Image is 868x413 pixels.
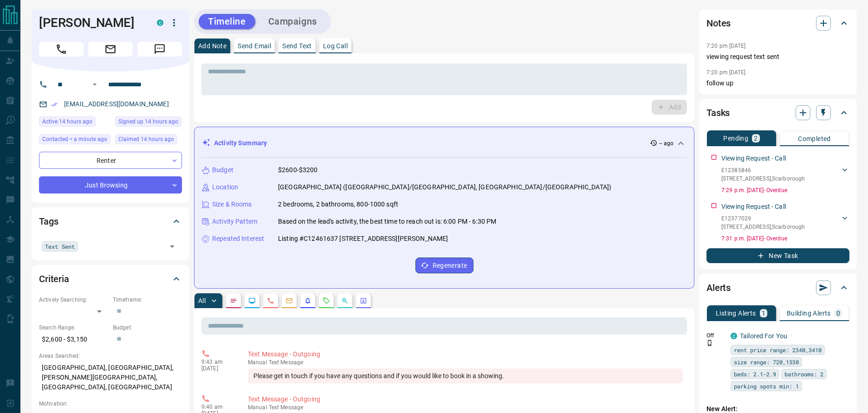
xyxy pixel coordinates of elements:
p: Activity Summary [214,138,267,148]
p: Budget: [113,323,182,332]
p: -- ago [659,139,674,148]
button: Timeline [199,14,255,29]
div: Renter [39,152,182,169]
h2: Notes [706,16,731,31]
p: Areas Searched: [39,352,182,360]
div: Criteria [39,268,182,290]
p: follow up [706,78,849,88]
div: Notes [706,12,849,34]
p: [GEOGRAPHIC_DATA], [GEOGRAPHIC_DATA], [PERSON_NAME][GEOGRAPHIC_DATA], [GEOGRAPHIC_DATA], [GEOGRAP... [39,360,182,395]
span: size range: 720,1538 [734,357,799,367]
p: Timeframe: [113,296,182,304]
h2: Criteria [39,271,69,286]
p: Pending [723,135,748,142]
span: beds: 2.1-2.9 [734,369,776,379]
div: Tue Oct 14 2025 [115,116,182,129]
span: bathrooms: 2 [784,369,823,379]
p: 7:29 p.m. [DATE] - Overdue [721,186,849,194]
p: 0 [836,310,840,316]
p: Off [706,331,725,340]
div: E12385846[STREET_ADDRESS],Scarborough [721,164,849,185]
p: Listing #C12461637 [STREET_ADDRESS][PERSON_NAME] [278,234,448,244]
p: Send Email [238,43,271,49]
div: Just Browsing [39,176,182,194]
p: 7:20 pm [DATE] [706,43,746,49]
p: Repeated Interest [212,234,264,244]
p: Text Message [248,359,683,366]
p: [STREET_ADDRESS] , Scarborough [721,174,805,183]
div: condos.ca [157,19,163,26]
h1: [PERSON_NAME] [39,15,143,30]
div: Wed Oct 15 2025 [39,134,110,147]
span: Message [137,42,182,57]
p: 2 [754,135,758,142]
p: Text Message - Outgoing [248,394,683,404]
p: [DATE] [201,365,234,372]
svg: Notes [230,297,237,304]
p: Viewing Request - Call [721,202,786,212]
button: New Task [706,248,849,263]
span: Text Sent [45,242,75,251]
span: manual [248,359,267,366]
svg: Lead Browsing Activity [248,297,256,304]
span: Call [39,42,84,57]
h2: Alerts [706,280,731,295]
button: Campaigns [259,14,326,29]
svg: Calls [267,297,274,304]
p: 9:43 am [201,359,234,365]
p: [STREET_ADDRESS] , Scarborough [721,223,805,231]
button: Regenerate [415,258,473,273]
svg: Opportunities [341,297,349,304]
svg: Listing Alerts [304,297,311,304]
div: E12377029[STREET_ADDRESS],Scarborough [721,213,849,233]
span: Signed up 14 hours ago [118,117,178,126]
span: Claimed 14 hours ago [118,135,174,144]
div: Alerts [706,277,849,299]
span: manual [248,404,267,411]
p: Size & Rooms [212,200,252,209]
div: Tue Oct 14 2025 [115,134,182,147]
p: Send Text [282,43,312,49]
div: Activity Summary-- ago [202,135,687,152]
h2: Tags [39,214,58,229]
svg: Emails [285,297,293,304]
p: Text Message [248,404,683,411]
p: Location [212,182,238,192]
span: Active 14 hours ago [42,117,92,126]
p: Log Call [323,43,348,49]
div: Please get in touch if you have any questions and if you would like to book in a showing. [248,368,683,383]
svg: Agent Actions [360,297,367,304]
p: Activity Pattern [212,217,258,226]
button: Open [166,240,179,253]
svg: Requests [323,297,330,304]
p: 7:31 p.m. [DATE] - Overdue [721,234,849,243]
p: E12377029 [721,214,805,223]
span: Contacted < a minute ago [42,135,107,144]
div: condos.ca [731,333,737,339]
p: Budget [212,165,233,175]
p: Motivation: [39,400,182,408]
h2: Tasks [706,105,730,120]
div: Tags [39,210,182,232]
p: Viewing Request - Call [721,154,786,163]
a: Tailored For You [740,332,787,340]
p: $2,600 - $3,150 [39,332,108,347]
p: Based on the lead's activity, the best time to reach out is: 6:00 PM - 6:30 PM [278,217,496,226]
div: Tasks [706,102,849,124]
p: Building Alerts [787,310,831,316]
p: Text Message - Outgoing [248,349,683,359]
p: 9:40 am [201,404,234,410]
a: [EMAIL_ADDRESS][DOMAIN_NAME] [64,100,169,108]
span: Email [88,42,133,57]
svg: Email Verified [51,101,58,108]
p: All [198,297,206,304]
p: 1 [762,310,765,316]
svg: Push Notification Only [706,340,713,346]
p: Completed [798,136,831,142]
p: Listing Alerts [716,310,756,316]
span: parking spots min: 1 [734,381,799,391]
span: rent price range: 2340,3410 [734,345,822,355]
p: $2600-$3200 [278,165,317,175]
p: 7:20 pm [DATE] [706,69,746,76]
p: viewing request text sent [706,52,849,62]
